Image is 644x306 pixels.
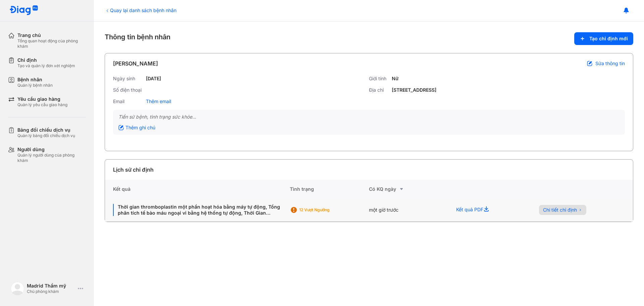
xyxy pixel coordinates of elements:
div: Kết quả [105,180,290,199]
div: 12 Vượt ngưỡng [299,207,353,213]
div: [DATE] [146,76,161,82]
div: Có KQ ngày [369,185,448,193]
img: logo [9,5,38,16]
div: Thêm ghi chú [118,125,155,131]
div: một giờ trước [369,199,448,222]
div: [STREET_ADDRESS] [392,87,436,93]
div: Kết quả PDF [448,199,531,222]
div: Madrid Thẩm mỹ [27,283,75,289]
div: Trang chủ [17,32,86,38]
button: Tạo chỉ định mới [574,32,633,45]
div: Nữ [392,76,398,82]
div: Tạo và quản lý đơn xét nghiệm [17,63,75,69]
div: Chỉ định [17,57,75,63]
div: Thông tin bệnh nhân [105,32,633,45]
div: Bệnh nhân [17,77,53,83]
div: Tổng quan hoạt động của phòng khám [17,38,86,49]
div: Tiền sử bệnh, tình trạng sức khỏe... [118,114,620,120]
div: Email [113,98,143,104]
div: Yêu cầu giao hàng [17,96,67,102]
div: Bảng đối chiếu dịch vụ [17,127,75,133]
div: Ngày sinh [113,76,143,82]
div: Lịch sử chỉ định [113,166,154,174]
span: Chi tiết chỉ định [543,207,577,213]
div: Quản lý người dùng của phòng khám [17,152,86,163]
div: Số điện thoại [113,87,143,93]
button: Chi tiết chỉ định [539,205,586,215]
div: Giới tính [369,76,389,82]
div: Địa chỉ [369,87,389,93]
div: Tình trạng [290,180,369,199]
span: Sửa thông tin [595,60,625,67]
div: Quay lại danh sách bệnh nhân [105,7,176,14]
img: logo [11,282,24,295]
div: Người dùng [17,146,86,152]
div: Quản lý bảng đối chiếu dịch vụ [17,133,75,138]
div: Thêm email [146,98,171,104]
div: Thời gian thromboplastin một phần hoạt hóa bằng máy tự động, Tổng phân tích tế bào máu ngoại vi b... [113,204,282,216]
div: [PERSON_NAME] [113,59,158,68]
div: Quản lý yêu cầu giao hàng [17,102,67,107]
div: Chủ phòng khám [27,289,75,294]
div: Quản lý bệnh nhân [17,83,53,88]
span: Tạo chỉ định mới [589,36,628,42]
